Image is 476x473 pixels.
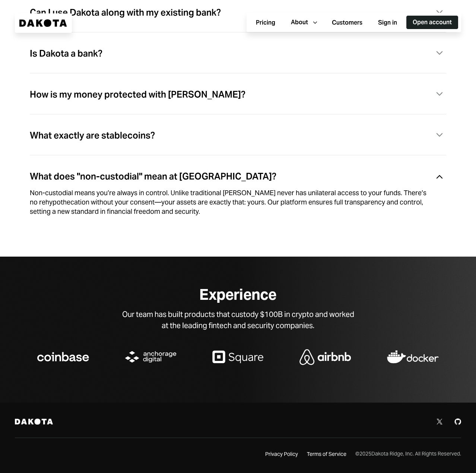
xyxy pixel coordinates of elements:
div: © 2025 Dakota Ridge, Inc. All Rights Reserved. [355,450,461,457]
div: Is Dakota a bank? [30,49,102,58]
div: How is my money protected with [PERSON_NAME]? [30,90,245,99]
div: What exactly are stablecoins? [30,131,155,140]
button: Open account [406,16,458,29]
div: What does "non-custodial" mean at [GEOGRAPHIC_DATA]? [30,172,276,181]
img: logo [125,351,177,363]
img: logo [299,349,351,365]
div: Terms of Service [307,451,346,458]
button: About [285,16,323,29]
a: Customers [326,15,369,30]
img: logo [37,352,89,362]
div: Privacy Policy [265,451,298,458]
a: Privacy Policy [265,450,298,458]
div: Experience [199,286,276,303]
img: logo [212,350,264,364]
button: Customers [326,16,369,29]
div: About [291,18,308,26]
a: Pricing [250,15,282,30]
div: Our team has built products that custody $100B in crypto and worked at the leading fintech and se... [119,309,357,331]
div: Non-custodial means you’re always in control. Unlike traditional [PERSON_NAME] never has unilater... [30,188,428,216]
a: Sign in [372,15,403,30]
img: logo [387,350,439,364]
button: Sign in [372,16,403,29]
button: Pricing [250,16,282,29]
div: Can I use Dakota along with my existing bank? [30,8,221,18]
a: Terms of Service [307,450,346,458]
